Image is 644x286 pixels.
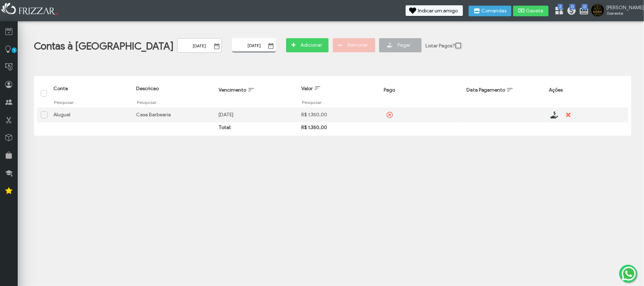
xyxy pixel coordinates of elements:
[133,79,215,107] th: Descricao
[384,87,395,93] span: Pago
[406,5,463,16] button: Indicar um amigo
[266,42,276,49] button: Show Calendar
[53,99,129,105] input: Pesquisar...
[286,38,329,52] button: Adicionar
[219,112,294,118] div: [DATE]
[215,122,298,133] td: Total:
[558,4,563,10] span: 2
[582,4,588,10] span: 0
[545,79,628,107] th: Ações
[215,79,298,107] th: Vencimento: activate to sort column ascending
[620,265,637,282] img: whatsapp.png
[212,43,222,50] button: Show Calendar
[34,40,174,52] h1: Contas à [GEOGRAPHIC_DATA]
[591,4,640,18] a: [PERSON_NAME] Gerente
[481,8,506,13] span: Comandas
[549,110,559,120] button: ui-button
[607,11,638,16] span: Gerente
[12,47,17,53] span: 1
[136,86,159,92] span: Descricao
[50,107,133,122] td: Aluguel
[568,110,569,120] span: ui-button
[425,38,464,59] div: Listar Pagos?
[549,87,563,93] span: Ações
[301,112,377,118] div: R$ 1.350,00
[469,6,511,16] button: Comandas
[380,79,463,107] th: Pago
[298,122,381,133] td: R$ 1.350,00
[50,79,133,107] th: Conta
[219,87,246,93] span: Vencimento
[301,99,377,105] input: Pesquisar...
[232,38,276,52] input: Data Final
[567,6,574,17] a: 0
[53,86,68,92] span: Conta
[607,5,638,11] span: [PERSON_NAME]
[466,87,505,93] span: Data Pagamento
[298,79,381,107] th: Valor: activate to sort column ascending
[579,6,586,17] a: 0
[299,40,324,51] span: Adicionar
[418,8,458,13] span: Indicar um amigo
[513,6,549,16] button: Gaveta
[554,6,561,17] a: 2
[526,8,544,13] span: Gaveta
[563,110,574,120] button: ui-button
[177,38,222,53] input: Data Inicial
[463,79,546,107] th: Data Pagamento: activate to sort column ascending
[301,86,313,92] span: Valor
[41,91,45,95] div: Selecionar tudo
[554,110,555,120] span: ui-button
[569,4,575,10] span: 0
[136,99,212,105] input: Pesquisar...
[133,107,215,122] td: Casa Barbearia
